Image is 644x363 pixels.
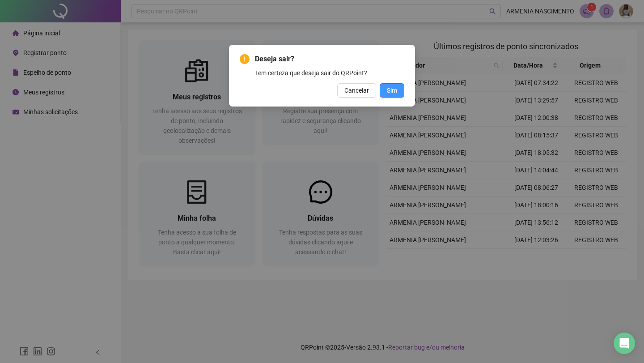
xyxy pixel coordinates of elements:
div: Open Intercom Messenger [614,333,635,354]
span: exclamation-circle [240,54,250,64]
button: Sim [380,83,404,98]
span: Deseja sair? [255,54,404,64]
button: Cancelar [337,83,376,98]
div: Tem certeza que deseja sair do QRPoint? [255,68,404,78]
span: Sim [387,85,397,95]
span: Cancelar [344,85,369,95]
